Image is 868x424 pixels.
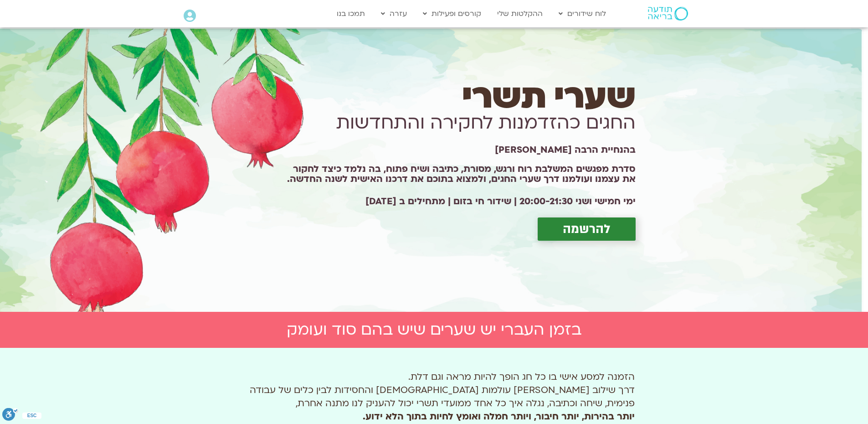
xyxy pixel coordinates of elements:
[418,5,486,22] a: קורסים ופעילות
[493,5,547,22] a: ההקלטות שלי
[363,410,635,423] b: יותר בהירות, יותר חיבור, ויותר חמלה ואומץ לחיות בתוך הלא ידוע.
[408,371,635,383] span: הזמנה למסע אישי בו כל חג הופך להיות מראה וגם דלת.
[279,84,636,110] h1: שערי תשרי
[563,222,611,236] span: להרשמה
[279,164,636,184] h1: סדרת מפגשים המשלבת רוח ורגש, מסורת, כתיבה ושיח פתוח, בה נלמד כיצד לחקור את עצמנו ועולמנו דרך שערי...
[332,5,370,22] a: תמכו בנו
[279,110,636,136] h1: החגים כהזדמנות לחקירה והתחדשות
[279,196,636,207] h2: ימי חמישי ושני 20:00-21:30 | שידור חי בזום | מתחילים ב [DATE]
[648,7,688,21] img: תודעה בריאה
[179,321,689,339] h2: בזמן העברי יש שערים שיש בהם סוד ועומק
[250,384,635,409] span: דרך שילוב [PERSON_NAME] עולמות [DEMOGRAPHIC_DATA] והחסידות לבין כלים של עבודה פנימית, שיחה וכתיבה...
[376,5,411,22] a: עזרה
[279,148,636,152] h1: בהנחיית הרבה [PERSON_NAME]
[554,5,611,22] a: לוח שידורים
[538,217,636,241] a: להרשמה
